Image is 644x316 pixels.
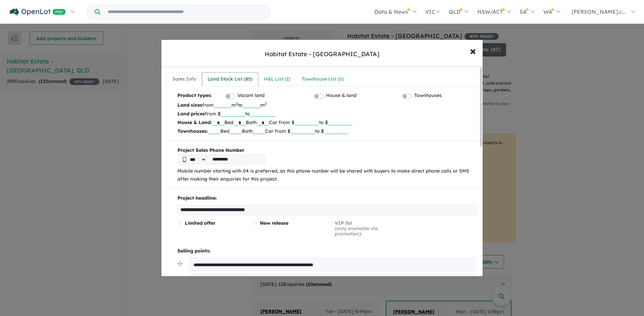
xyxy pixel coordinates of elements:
div: Sales Info [172,75,196,83]
span: [PERSON_NAME].c... [572,8,626,15]
b: Land prices [177,111,205,117]
p: Bed Bath Car from $ to $ [177,118,477,127]
img: Phone icon [183,157,186,162]
img: drag.svg [177,261,182,266]
b: Project Sales Phone Number [177,146,477,154]
span: × [470,43,476,58]
label: Townhouses [414,92,442,100]
label: Vacant land [237,92,265,100]
span: New release [260,220,288,226]
sup: 2 [236,101,238,106]
b: Townhouses: [177,128,208,134]
p: from $ to [177,109,477,118]
div: Habitat Estate - [GEOGRAPHIC_DATA] [265,50,379,59]
p: from m to m [177,101,477,109]
span: Limited offer [185,220,215,226]
div: Land Stock List ( 85 ) [208,75,253,83]
p: Project headline: [177,194,477,202]
div: H&L List ( 2 ) [264,75,290,83]
b: Product types: [177,92,212,101]
p: Bed Bath Car from $ to $ [177,127,477,135]
div: Townhouse List ( 0 ) [302,75,344,83]
label: House & land [326,92,357,100]
sup: 2 [265,101,267,106]
b: Land sizes [177,102,202,108]
p: Selling points: [177,247,477,255]
p: Mobile number starting with 04 is preferred, as this phone number will be shared with buyers to m... [177,167,477,183]
img: Openlot PRO Logo White [10,8,66,16]
input: Try estate name, suburb, builder or developer [102,5,269,19]
b: House & Land: [177,119,212,125]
